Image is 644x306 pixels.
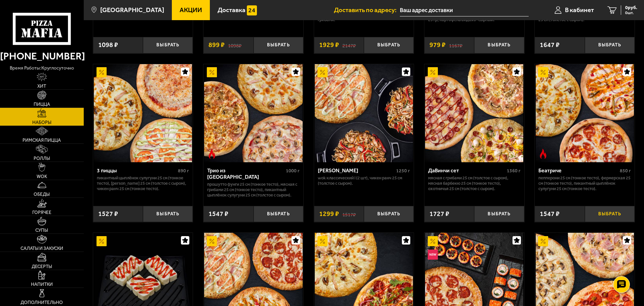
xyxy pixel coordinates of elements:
[37,174,47,179] span: WOK
[428,236,438,246] img: Акционный
[31,282,53,287] span: Напитки
[535,64,635,162] a: АкционныйОстрое блюдоБеатриче
[400,4,529,16] span: Стремянная улица, 3
[428,167,505,174] div: ДаВинчи сет
[207,149,217,159] img: Острое блюдо
[318,175,410,186] p: Wok классический L (2 шт), Чикен Ранч 25 см (толстое с сыром).
[317,236,328,246] img: Акционный
[474,37,524,53] button: Выбрать
[23,138,61,143] span: Римская пицца
[286,168,300,174] span: 1000 г
[364,206,414,222] button: Выбрать
[203,64,303,162] a: АкционныйОстрое блюдоТрио из Рио
[474,206,524,222] button: Выбрать
[93,64,193,162] a: Акционный3 пиццы
[428,175,521,191] p: Мясная с грибами 25 см (толстое с сыром), Мясная Барбекю 25 см (тонкое тесто), Охотничья 25 см (т...
[94,64,192,162] img: 3 пиццы
[35,228,48,233] span: Супы
[428,250,438,260] img: Новинка
[97,175,189,191] p: Пикантный цыплёнок сулугуни 25 см (тонкое тесто), [PERSON_NAME] 25 см (толстое с сыром), Чикен Ра...
[342,42,356,48] s: 2147 ₽
[143,37,193,53] button: Выбрать
[620,168,631,174] span: 850 г
[21,300,63,305] span: Дополнительно
[538,67,548,77] img: Акционный
[540,211,560,217] span: 1547 ₽
[34,156,50,161] span: Роллы
[342,211,356,217] s: 1517 ₽
[98,211,118,217] span: 1527 ₽
[180,7,202,13] span: Акции
[254,37,303,53] button: Выбрать
[314,64,414,162] a: АкционныйВилла Капри
[34,192,50,197] span: Обеды
[319,42,339,48] span: 1929 ₽
[540,42,560,48] span: 1647 ₽
[334,7,400,13] span: Доставить по адресу:
[247,5,257,15] img: 15daf4d41897b9f0e9f617042186c801.svg
[507,168,521,174] span: 1360 г
[100,7,164,13] span: [GEOGRAPHIC_DATA]
[178,168,189,174] span: 890 г
[425,64,523,162] img: ДаВинчи сет
[97,236,107,246] img: Акционный
[254,206,303,222] button: Выбрать
[428,67,438,77] img: Акционный
[97,67,107,77] img: Акционный
[204,64,302,162] img: Трио из Рио
[315,64,413,162] img: Вилла Капри
[98,42,118,48] span: 1098 ₽
[585,206,635,222] button: Выбрать
[34,102,50,107] span: Пицца
[37,84,46,89] span: Хит
[538,236,548,246] img: Акционный
[396,168,410,174] span: 1250 г
[364,37,414,53] button: Выбрать
[585,37,635,53] button: Выбрать
[538,175,631,191] p: Пепперони 25 см (тонкое тесто), Фермерская 25 см (тонкое тесто), Пикантный цыплёнок сулугуни 25 с...
[317,67,328,77] img: Акционный
[400,4,529,16] input: Ваш адрес доставки
[319,211,339,217] span: 1299 ₽
[625,11,637,15] span: 0 шт.
[565,7,594,13] span: В кабинет
[32,120,51,125] span: Наборы
[536,64,634,162] img: Беатриче
[429,211,449,217] span: 1727 ₽
[318,167,395,174] div: [PERSON_NAME]
[625,5,637,10] span: 0 руб.
[97,167,177,174] div: 3 пиццы
[424,64,524,162] a: АкционныйДаВинчи сет
[209,42,225,48] span: 899 ₽
[32,264,52,269] span: Десерты
[32,210,51,215] span: Горячее
[207,67,217,77] img: Акционный
[228,42,241,48] s: 1098 ₽
[218,7,245,13] span: Доставка
[207,182,300,198] p: Прошутто Фунги 25 см (тонкое тесто), Мясная с грибами 25 см (тонкое тесто), Пикантный цыплёнок су...
[143,206,193,222] button: Выбрать
[21,246,63,251] span: Салаты и закуски
[429,42,446,48] span: 979 ₽
[209,211,228,217] span: 1547 ₽
[207,167,284,180] div: Трио из [GEOGRAPHIC_DATA]
[538,149,548,159] img: Острое блюдо
[449,42,462,48] s: 1167 ₽
[207,236,217,246] img: Акционный
[538,167,618,174] div: Беатриче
